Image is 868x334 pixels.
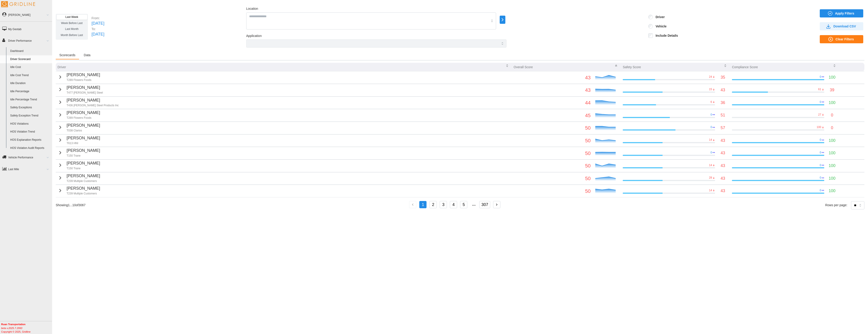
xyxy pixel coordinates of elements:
[67,160,100,167] p: [PERSON_NAME]
[67,72,100,78] p: [PERSON_NAME]
[711,113,712,117] p: 0
[8,71,52,80] a: Idle Cost Trend
[653,24,666,29] label: Vehicle
[829,163,835,169] p: 100
[67,185,100,192] p: [PERSON_NAME]
[67,173,100,179] p: [PERSON_NAME]
[653,33,678,38] label: Include Details
[8,47,52,55] a: Dashboard
[67,85,103,91] p: [PERSON_NAME]
[8,136,52,144] a: HOS Explanation Reports
[514,111,591,119] p: 45
[67,104,119,107] p: T436 [PERSON_NAME] Steel Products Inc
[58,160,100,170] button: [PERSON_NAME]T150 Trane
[820,138,821,142] p: 0
[623,65,641,69] p: Safety Score
[829,150,835,156] p: 100
[830,87,834,93] p: 39
[460,201,467,208] button: 5
[1,323,26,326] b: Ruan Transportation
[8,55,52,63] a: Driver Scorecard
[820,176,821,180] p: 0
[67,91,103,95] p: T477 [PERSON_NAME] Steel
[67,116,100,120] p: T289 Flowers Foods
[67,110,100,116] p: [PERSON_NAME]
[829,138,835,144] p: 100
[829,100,835,106] p: 100
[92,20,104,27] p: [DATE]
[709,189,712,192] p: 14
[67,148,100,154] p: [PERSON_NAME]
[479,201,490,208] button: 307
[1,1,35,7] img: Gridline
[820,189,821,192] p: 0
[835,10,854,17] span: Apply Filters
[817,125,821,129] p: 100
[58,65,66,69] p: Driver
[711,151,712,155] p: 0
[1,322,52,334] div: Copyright © 2025, Gridline
[820,9,863,17] button: Apply Filters
[825,203,847,207] p: Rows per page:
[820,151,821,155] p: 0
[84,53,91,57] span: Data
[67,135,100,141] p: [PERSON_NAME]
[67,179,100,183] p: T239 Multiple Customers
[8,96,52,104] a: Idle Percentage Trend
[429,201,437,208] button: 2
[818,87,821,91] p: 61
[58,173,100,183] button: [PERSON_NAME]T239 Multiple Customers
[8,128,52,136] a: HOS Violation Trend
[653,15,665,19] label: Driver
[67,97,119,104] p: [PERSON_NAME]
[67,141,100,145] p: T613 HNI
[829,74,835,81] p: 100
[58,185,100,196] button: [PERSON_NAME]T239 Multiple Customers
[514,162,591,170] p: 50
[820,163,821,167] p: 0
[58,72,100,82] button: [PERSON_NAME]T289 Flowers Foods
[67,167,100,170] p: T150 Trane
[514,74,591,82] p: 43
[514,187,591,195] p: 50
[67,154,100,158] p: T150 Trane
[709,87,712,91] p: 15
[92,27,104,31] p: To:
[831,112,833,119] p: 0
[831,125,833,131] p: 0
[820,75,821,79] p: 0
[833,22,856,30] span: Download CSV
[709,138,712,142] p: 14
[514,137,591,145] p: 50
[514,124,591,132] p: 50
[818,113,821,117] p: 27
[8,112,52,120] a: Safety Exception Trend
[721,138,725,144] p: 43
[820,100,821,104] p: 0
[829,175,835,182] p: 100
[8,120,52,128] a: HOS Violations
[721,74,725,81] p: 35
[59,53,75,57] span: Scorecards
[246,34,262,39] label: Application
[67,78,100,82] p: T289 Flowers Foods
[419,201,427,208] button: 1
[58,85,103,95] button: [PERSON_NAME]T477 [PERSON_NAME] Steel
[836,35,854,43] span: Clear Filters
[8,63,52,71] a: Idle Cost
[514,174,591,182] p: 50
[514,99,591,107] p: 44
[58,135,100,145] button: [PERSON_NAME]T613 HNI
[820,22,863,30] button: Download CSV
[709,163,712,167] p: 14
[721,188,725,194] p: 43
[61,22,82,25] span: Week Before Last
[65,15,78,19] span: Last Week
[721,112,725,119] p: 51
[721,100,725,106] p: 36
[820,35,863,43] button: Clear Filters
[721,175,725,182] p: 43
[8,144,52,152] a: HOS Violation Audit Reports
[709,75,712,79] p: 24
[67,129,100,133] p: T038 Clarios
